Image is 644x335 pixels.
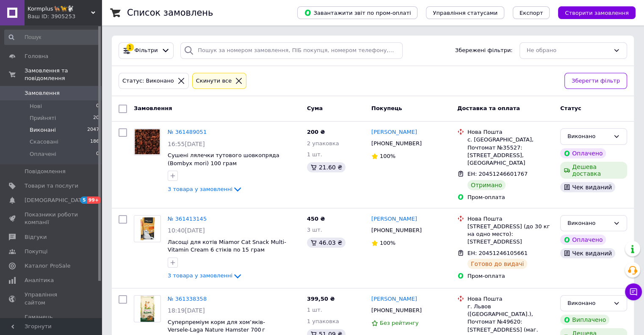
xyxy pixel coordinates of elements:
img: Фото товару [136,296,158,322]
div: Cкинути все [194,77,234,86]
span: Управління сайтом [25,291,78,306]
div: Готово до видачі [467,259,528,269]
span: 1 шт. [307,151,322,158]
span: 3 товара у замовленні [168,272,232,279]
span: 2047 [87,126,99,134]
a: 3 товара у замовленні [168,272,243,279]
span: 5 [80,197,87,204]
span: Скасовані [30,138,58,146]
span: Нові [30,102,42,110]
button: Чат з покупцем [625,283,642,300]
span: Повідомлення [25,168,66,175]
button: Зберегти фільтр [564,73,627,89]
span: Замовлення та повідомлення [25,67,102,82]
button: Створити замовлення [558,6,636,19]
span: 450 ₴ [307,216,325,222]
a: № 361489051 [168,129,207,135]
span: 399,50 ₴ [307,296,335,302]
span: Покупець [371,105,402,111]
span: Оплачені [30,150,56,158]
span: Головна [25,53,48,60]
div: [PHONE_NUMBER] [370,305,423,316]
div: Чек виданий [560,248,615,258]
span: 0 [96,150,99,158]
span: Аналітика [25,277,54,284]
div: Нова Пошта [467,295,553,303]
span: Фільтри [135,47,158,55]
span: [DEMOGRAPHIC_DATA] [25,197,87,204]
span: 186 [90,138,99,146]
div: Ваш ID: 3905253 [28,13,102,20]
span: 100% [380,240,395,246]
span: Статус [560,105,581,111]
div: Пром-оплата [467,272,553,280]
span: Cума [307,105,323,111]
span: Покупці [25,248,47,255]
div: Оплачено [560,235,606,245]
span: 3 товара у замовленні [168,186,232,192]
span: Виконані [30,126,56,134]
div: Виконано [567,132,610,141]
span: Гаманець компанії [25,313,78,329]
span: Створити замовлення [565,10,629,16]
span: Замовлення [134,105,172,111]
span: Замовлення [25,89,60,97]
div: Пром-оплата [467,194,553,201]
div: Виконано [567,299,610,308]
span: ЕН: 20451246105661 [467,250,528,256]
div: Чек виданий [560,182,615,192]
span: Відгуки [25,233,47,241]
span: Kormplus🐕‍🦺🦮🐩 [28,5,91,13]
h1: Список замовлень [127,8,213,18]
button: Завантажити звіт по пром-оплаті [297,6,417,19]
a: Фото товару [134,295,161,322]
span: 2 упаковка [307,140,339,147]
input: Пошук за номером замовлення, ПІБ покупця, номером телефону, Email, номером накладної [180,42,403,59]
span: Зберегти фільтр [572,77,620,86]
span: Експорт [520,10,543,16]
span: Каталог ProSale [25,262,70,270]
span: 99+ [87,197,101,204]
button: Управління статусами [426,6,504,19]
div: 46.03 ₴ [307,238,345,248]
div: Не обрано [527,46,610,55]
a: Створити замовлення [550,9,636,16]
div: Отримано [467,180,506,190]
a: Суперпреміум корм для хом’яків- Versele‑Laga Nature Hamster 700 г [168,319,265,333]
span: 1 упаковка [307,318,339,324]
div: [STREET_ADDRESS] (до 30 кг на одно место): [STREET_ADDRESS] [467,223,553,246]
span: Без рейтингу [380,320,419,326]
span: Прийняті [30,114,56,122]
div: Нова Пошта [467,128,553,136]
a: Сушені лялечки тутового шовкопряда (Bombyx mori) 100 грам [168,152,279,166]
span: 1 шт. [307,307,322,313]
a: Фото товару [134,215,161,242]
div: Дешева доставка [560,162,627,179]
div: 1 [126,44,134,51]
a: 3 товара у замовленні [168,186,243,192]
span: Показники роботи компанії [25,211,78,226]
span: Завантажити звіт по пром-оплаті [304,9,411,17]
span: Управління статусами [433,10,498,16]
a: № 361413145 [168,216,207,222]
img: Фото товару [134,216,160,242]
a: Фото товару [134,128,161,155]
div: Статус: Виконано [121,77,176,86]
span: 3 шт. [307,227,322,233]
button: Експорт [513,6,550,19]
div: Нова Пошта [467,215,553,223]
img: Фото товару [134,129,160,155]
div: Оплачено [560,148,606,158]
div: с. [GEOGRAPHIC_DATA], Почтомат №35527: [STREET_ADDRESS], [GEOGRAPHIC_DATA] [467,136,553,167]
input: Пошук [4,30,100,45]
span: Доставка та оплата [457,105,520,111]
span: 10:40[DATE] [168,227,205,234]
a: Ласощі для котів Miamor Cat Snack Multi-Vitamin Cream 6 стіків по 15 грам [168,239,286,253]
div: [PHONE_NUMBER] [370,138,423,149]
span: 100% [380,153,395,159]
div: Виплачено [560,315,609,325]
span: Товари та послуги [25,182,78,190]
